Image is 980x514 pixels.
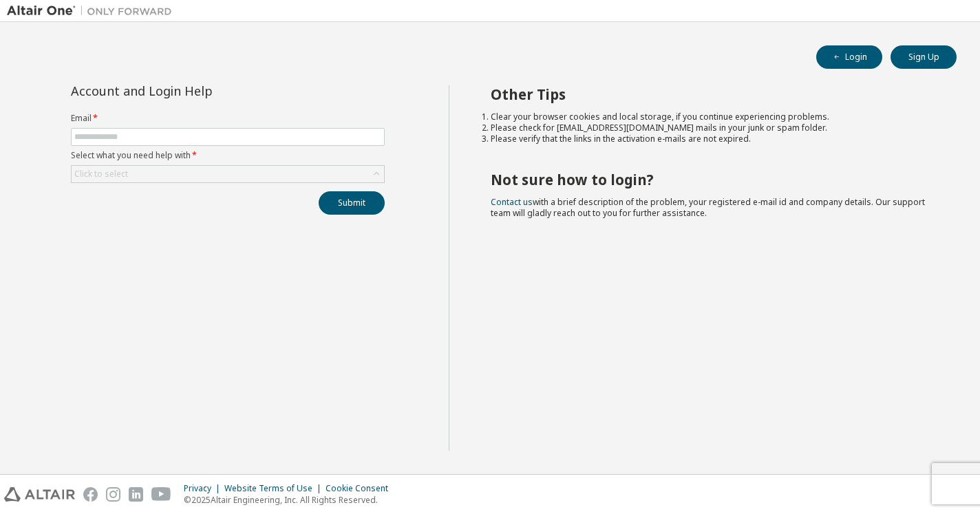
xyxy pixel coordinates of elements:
[184,494,396,506] p: © 2025 Altair Engineering, Inc. All Rights Reserved.
[74,169,128,180] div: Click to select
[491,196,925,219] span: with a brief description of the problem, your registered e-mail id and company details. Our suppo...
[491,196,533,208] a: Contact us
[491,171,933,189] h2: Not sure how to login?
[184,483,224,494] div: Privacy
[83,487,98,502] img: facebook.svg
[129,487,143,502] img: linkedin.svg
[491,122,933,133] li: Please check for [EMAIL_ADDRESS][DOMAIN_NAME] mails in your junk or spam folder.
[151,487,171,502] img: youtube.svg
[72,166,384,182] div: Click to select
[224,483,326,494] div: Website Terms of Use
[106,487,120,502] img: instagram.svg
[4,487,75,502] img: altair_logo.svg
[71,113,385,124] label: Email
[816,45,882,69] button: Login
[491,133,933,144] li: Please verify that the links in the activation e-mails are not expired.
[326,483,396,494] div: Cookie Consent
[319,191,385,215] button: Submit
[71,85,322,96] div: Account and Login Help
[891,45,957,69] button: Sign Up
[7,4,179,18] img: Altair One
[491,111,933,122] li: Clear your browser cookies and local storage, if you continue experiencing problems.
[491,85,933,103] h2: Other Tips
[71,150,385,161] label: Select what you need help with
